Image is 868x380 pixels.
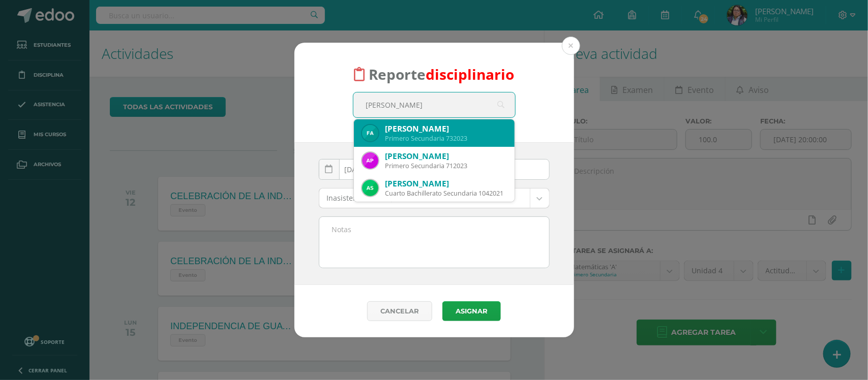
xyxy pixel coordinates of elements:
span: Inasistencia a Campeonato Interaulas [327,188,522,208]
a: Inasistencia a Campeonato Interaulas [319,188,549,208]
div: [PERSON_NAME] [385,151,506,162]
span: Reporte [369,65,514,84]
div: [PERSON_NAME] [385,123,506,134]
img: 8b321d8696560f8142926aff79a632b5.png [362,125,378,141]
img: fa461f8383dede29bad21ad48df8f552.png [362,180,378,196]
img: e44ed7ce8883320d2b2d08dc3ddbf5f3.png [362,152,378,169]
button: Asignar [442,301,501,321]
div: Primero Secundaria 732023 [385,134,506,143]
a: Cancelar [367,301,432,321]
div: Primero Secundaria 712023 [385,162,506,170]
button: Close (Esc) [562,37,580,55]
div: Cuarto Bachillerato Secundaria 1042021 [385,189,506,198]
input: Busca un estudiante aquí... [353,92,515,117]
font: disciplinario [426,65,514,84]
div: [PERSON_NAME] [385,178,506,189]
